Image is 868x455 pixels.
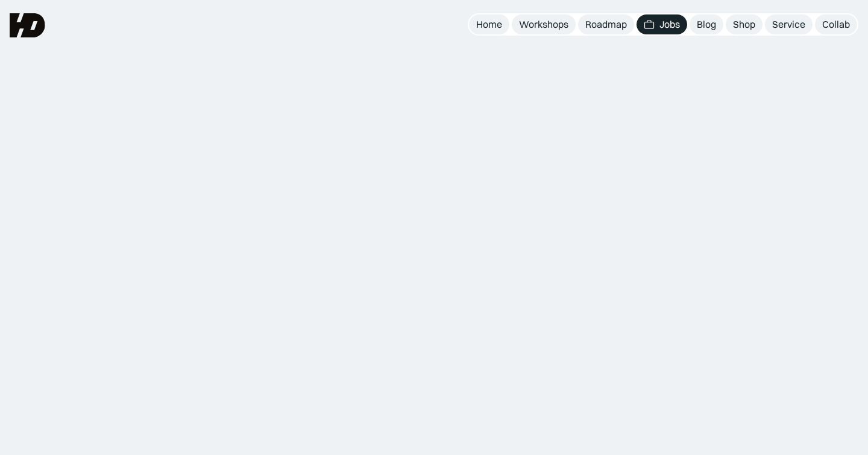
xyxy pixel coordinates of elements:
[671,398,808,418] div: Posting job dan temukan talenta yang pas buat [PERSON_NAME].
[435,256,456,269] span: 50k+
[822,18,850,31] div: Collab
[733,18,755,31] div: Shop
[585,18,627,31] div: Roadmap
[247,86,353,144] span: UIUX
[690,14,723,34] a: Blog
[223,411,266,421] div: Featured
[512,14,576,34] a: Workshops
[519,18,568,31] div: Workshops
[713,438,749,448] div: Post a job
[469,14,509,34] a: Home
[726,14,763,34] a: Shop
[671,378,719,393] div: Post Job
[621,442,635,453] div: 22d
[247,84,621,144] div: Design Jobs
[229,378,639,390] div: No items found.
[815,14,857,34] a: Collab
[370,256,499,269] div: Dipercaya oleh designers
[578,14,634,34] a: Roadmap
[671,433,808,453] a: Post a job
[765,14,813,34] a: Service
[476,18,502,31] div: Home
[659,18,680,31] div: Jobs
[697,18,716,31] div: Blog
[265,442,350,454] div: 3D Motion Designer
[637,14,687,34] a: Jobs
[217,164,651,189] div: Temukan pekerjaan UIUX design dan research sesuai preferensimu, mulai dari freelance, remote, hyb...
[772,18,805,31] div: Service
[223,352,266,362] div: Featured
